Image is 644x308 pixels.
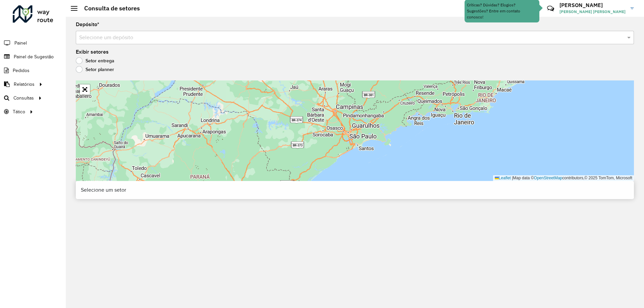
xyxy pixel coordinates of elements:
[13,108,25,115] span: Tático
[512,176,513,180] span: |
[76,57,114,64] label: Setor entrega
[495,176,511,180] a: Leaflet
[493,175,634,181] div: Map data © contributors,© 2025 TomTom, Microsoft
[543,1,558,16] a: Contato Rápido
[559,2,626,8] h3: [PERSON_NAME]
[76,48,109,56] label: Exibir setores
[559,9,626,15] span: [PERSON_NAME] [PERSON_NAME]
[534,176,562,180] a: OpenStreetMap
[77,5,140,12] h2: Consulta de setores
[76,181,634,199] div: Selecione um setor
[14,81,35,88] span: Relatórios
[76,20,99,28] label: Depósito
[13,67,30,74] span: Pedidos
[76,66,114,73] label: Setor planner
[14,53,54,60] span: Painel de Sugestão
[80,84,90,95] a: Abrir mapa em tela cheia
[13,95,34,102] span: Consultas
[14,40,27,47] span: Painel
